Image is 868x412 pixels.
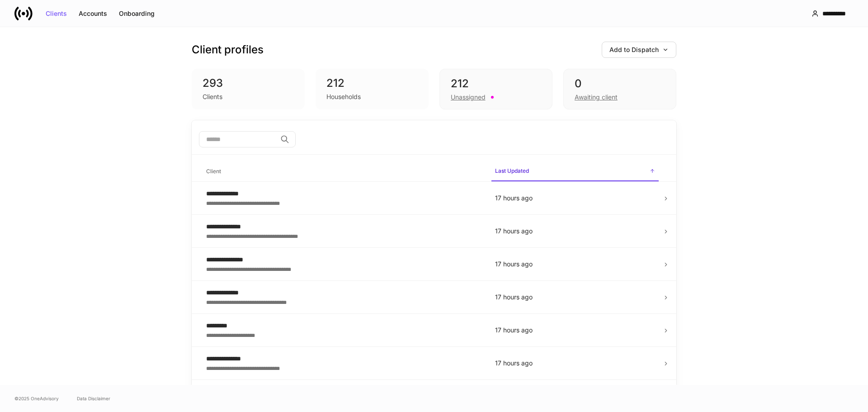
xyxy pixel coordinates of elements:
div: Accounts [79,10,107,17]
p: 17 hours ago [495,260,655,269]
h3: Client profiles [192,43,264,57]
div: Onboarding [119,10,155,17]
div: Households [326,92,361,101]
p: 17 hours ago [495,194,655,203]
span: Last Updated [491,162,659,181]
h6: Last Updated [495,166,529,175]
p: 17 hours ago [495,326,655,335]
p: 17 hours ago [495,227,655,236]
button: Clients [40,6,73,21]
span: Client [203,162,484,181]
div: Clients [203,92,222,101]
div: 212 [326,76,418,90]
button: Add to Dispatch [602,42,676,58]
a: Data Disclaimer [77,395,110,402]
div: Unassigned [451,93,486,102]
div: Add to Dispatch [609,47,669,53]
span: © 2025 OneAdvisory [14,395,59,402]
button: Accounts [73,6,113,21]
div: Clients [46,10,67,17]
div: 0Awaiting client [563,69,676,109]
div: Awaiting client [575,93,618,102]
div: 293 [203,76,294,90]
div: 212Unassigned [439,69,552,109]
h6: Client [206,167,221,175]
div: 212 [451,76,541,91]
p: 17 hours ago [495,359,655,368]
button: Onboarding [113,6,160,21]
p: 17 hours ago [495,293,655,302]
div: 0 [575,76,665,91]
